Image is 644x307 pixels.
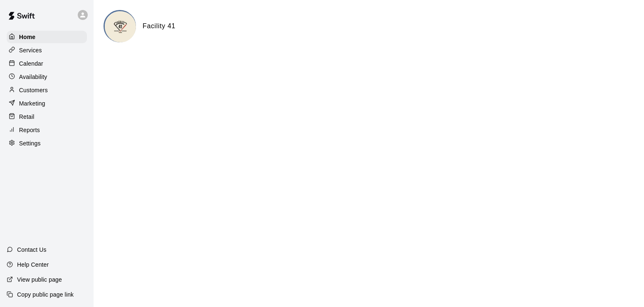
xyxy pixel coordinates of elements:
[105,11,136,42] img: Facility 41 logo
[7,44,87,56] a: Services
[7,31,87,43] a: Home
[17,290,74,299] p: Copy public page link
[17,275,62,284] p: View public page
[19,73,47,81] p: Availability
[19,86,48,94] p: Customers
[19,113,35,121] p: Retail
[7,124,87,136] a: Reports
[17,246,47,254] p: Contact Us
[19,99,45,108] p: Marketing
[7,57,87,70] a: Calendar
[7,71,87,83] a: Availability
[7,111,87,123] a: Retail
[19,46,42,54] p: Services
[7,97,87,110] a: Marketing
[19,33,36,41] p: Home
[17,260,49,269] p: Help Center
[19,126,40,134] p: Reports
[143,21,175,32] h6: Facility 41
[7,84,87,96] a: Customers
[19,59,43,68] p: Calendar
[7,137,87,150] a: Settings
[19,139,41,147] p: Settings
